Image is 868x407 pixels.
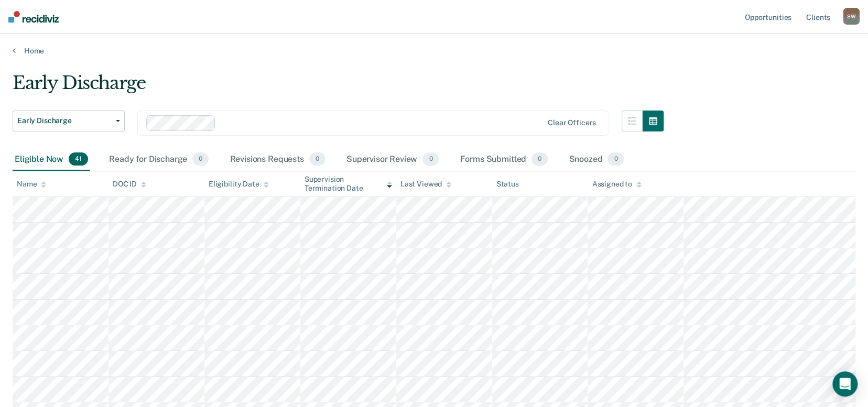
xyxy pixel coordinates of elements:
[13,46,855,56] a: Home
[227,148,327,171] div: Revisions Requests0
[69,152,88,166] span: 41
[592,180,641,189] div: Assigned to
[8,11,59,23] img: Recidiviz
[531,152,548,166] span: 0
[496,180,519,189] div: Status
[843,8,860,25] button: SW
[548,118,596,127] div: Clear officers
[209,180,269,189] div: Eligibility Date
[309,152,325,166] span: 0
[192,152,209,166] span: 0
[17,116,112,125] span: Early Discharge
[305,175,392,193] div: Supervision Termination Date
[567,148,626,171] div: Snoozed0
[422,152,439,166] span: 0
[832,371,858,397] div: Open Intercom Messenger
[107,148,211,171] div: Ready for Discharge0
[458,148,550,171] div: Forms Submitted0
[13,111,125,131] button: Early Discharge
[344,148,441,171] div: Supervisor Review0
[607,152,624,166] span: 0
[400,180,451,189] div: Last Viewed
[13,148,90,171] div: Eligible Now41
[843,8,860,25] div: S W
[17,180,46,189] div: Name
[13,72,664,102] div: Early Discharge
[113,180,146,189] div: DOC ID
